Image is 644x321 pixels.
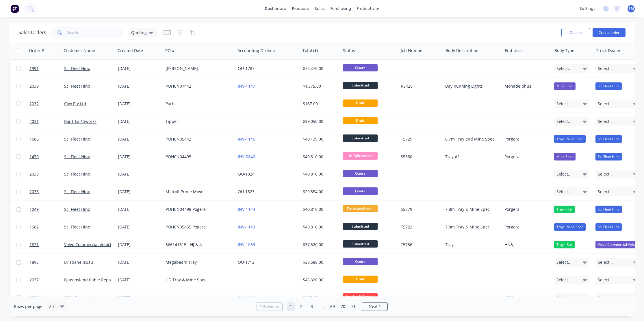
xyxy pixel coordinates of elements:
[29,271,64,289] a: 2037
[64,224,90,230] a: Sci Fleet Hino
[303,83,337,89] div: $1,375.00
[307,302,316,311] a: Page 3
[343,187,378,195] span: Quote
[343,48,355,53] div: Status
[166,154,230,160] div: POHCN04495
[118,119,161,124] div: [DATE]
[64,171,90,177] a: Sci Fleet Hino
[118,189,161,195] div: [DATE]
[343,223,378,230] span: Submitted
[303,119,337,124] div: $39,050.00
[166,242,230,248] div: 366141615 - HJ & N
[166,277,230,283] div: HD Tray & Mine Spec
[303,101,337,107] div: $187.00
[118,224,161,230] div: [DATE]
[303,189,337,195] div: $29,854.00
[29,224,39,230] span: 1682
[29,113,64,130] a: 2031
[554,48,574,53] div: Body Type
[166,224,230,230] div: POHCN05455 Pogera
[504,206,547,212] div: Porgera
[343,82,378,89] span: Submitted
[593,28,626,37] button: Create order
[303,242,337,248] div: $37,620.00
[629,6,634,11] span: SM
[118,66,161,71] div: [DATE]
[401,242,439,248] div: T5786
[64,48,95,53] div: Customer Name
[445,242,497,248] div: Tray
[29,254,64,271] a: 1895
[238,66,255,71] a: QU-1787
[328,302,337,311] a: Page 69
[445,154,497,160] div: Tray #2
[29,154,39,160] span: 1479
[29,295,39,300] span: 2036
[238,295,255,300] a: INV-1142
[262,4,289,13] a: dashboard
[29,277,39,283] span: 2037
[10,4,19,13] img: Factory
[504,136,547,142] div: Porgera
[303,206,337,212] div: $40,810.00
[166,136,230,142] div: POHCN05442
[595,241,639,248] div: Volvo Commercial Vehicles
[118,242,161,248] div: [DATE]
[401,136,439,142] div: T5729
[556,259,571,265] span: Select...
[64,83,90,89] a: Sci Fleet Hino
[165,48,175,53] div: PO #
[238,206,255,212] a: INV-1144
[289,4,312,13] div: products
[595,82,622,90] div: Sci Fleet Hino
[166,101,230,107] div: Parts
[238,154,255,159] a: INV-0840
[312,4,328,13] div: sales
[64,189,90,194] a: Sci Fleet Hino
[166,189,230,195] div: Metroll Prime Mover
[166,259,230,265] div: Megabeam Tray
[577,4,598,13] div: settings
[504,83,547,89] div: Monadelphus
[303,295,337,300] div: $165.00
[598,66,613,71] span: Select...
[596,48,621,53] div: Truck Dealer
[598,119,613,124] span: Select...
[505,48,522,53] div: End User
[257,304,282,309] a: Previous page
[118,206,161,212] div: [DATE]
[343,293,378,300] span: Invoiced/ Compl...
[556,171,571,177] span: Select...
[303,154,337,160] div: $40,810.00
[554,153,576,160] div: Mine Spec
[354,4,382,13] div: productivity
[118,101,161,107] div: [DATE]
[29,119,39,124] span: 2031
[29,236,64,253] a: 1871
[598,277,613,283] span: Select...
[29,171,39,177] span: 2038
[595,153,622,160] div: Sci Fleet Hino
[556,277,571,283] span: Select...
[556,119,571,124] span: Select...
[238,83,255,89] a: INV-1147
[166,83,230,89] div: POHCN07442
[14,304,42,309] span: Rows per page
[238,171,255,177] a: QU-1824
[238,259,255,265] a: QU-1712
[445,136,497,142] div: 6.7m Tray and Mine Spec
[131,29,147,36] span: Quoting
[369,304,378,309] span: Next
[598,295,613,300] span: Select...
[64,136,90,142] a: Sci Fleet Hino
[401,48,424,53] div: Job Number
[595,135,622,143] div: Sci Fleet Hino
[343,240,378,248] span: Submitted
[343,258,378,265] span: Quote
[64,242,159,247] a: Volvo Commercial Vehicles - [GEOGRAPHIC_DATA]
[29,259,39,265] span: 1895
[29,83,39,89] span: 2039
[556,66,571,71] span: Select...
[318,302,326,311] a: Jump forward
[343,276,378,283] span: Draft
